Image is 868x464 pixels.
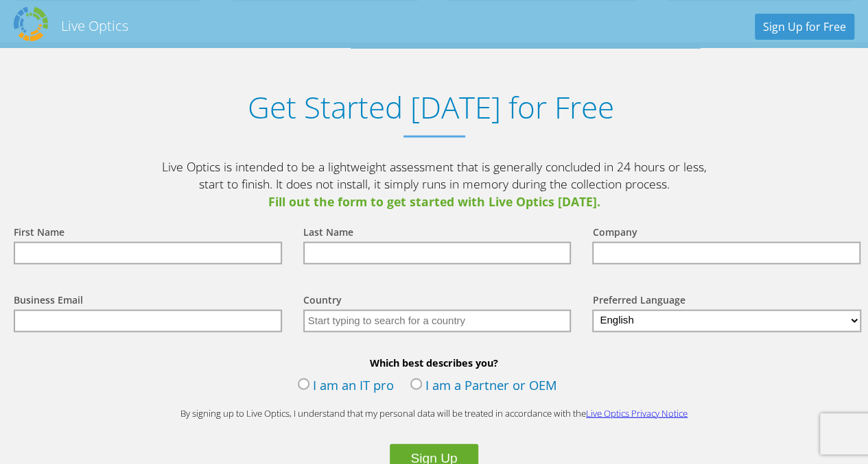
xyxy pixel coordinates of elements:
[586,407,688,419] a: Live Optics Privacy Notice
[160,193,709,211] span: Fill out the form to get started with Live Optics [DATE].
[160,158,709,211] p: Live Optics is intended to be a lightweight assessment that is generally concluded in 24 hours or...
[410,376,557,397] label: I am a Partner or OEM
[160,407,709,420] p: By signing up to Live Optics, I understand that my personal data will be treated in accordance wi...
[298,376,394,397] label: I am an IT pro
[61,16,128,35] h2: Live Optics
[303,225,353,242] label: Last Name
[592,293,685,310] label: Preferred Language
[14,225,64,242] label: First Name
[14,7,48,41] img: Dell Dpack
[303,293,342,310] label: Country
[303,310,572,332] input: Start typing to search for a country
[755,14,854,40] a: Sign Up for Free
[592,225,637,242] label: Company
[14,293,83,310] label: Business Email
